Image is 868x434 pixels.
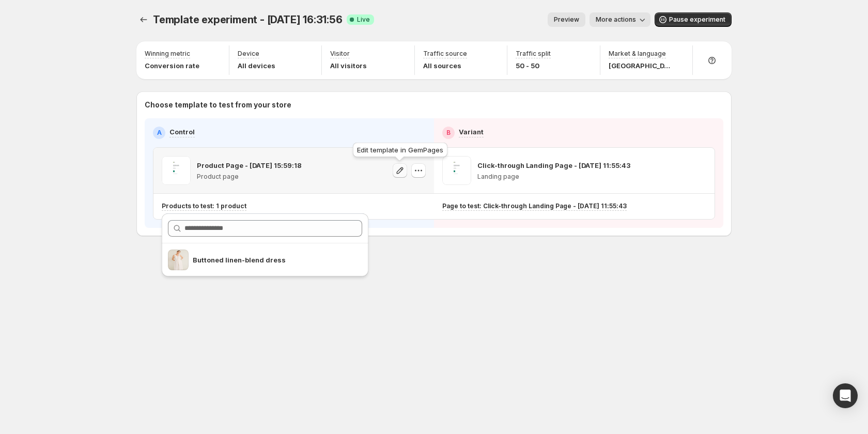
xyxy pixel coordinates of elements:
[357,16,370,24] span: Live
[145,50,190,58] p: Winning metric
[446,129,451,137] h2: B
[548,12,585,27] button: Preview
[197,160,302,171] p: Product Page - [DATE] 15:59:18
[442,202,627,210] p: Page to test: Click-through Landing Page - [DATE] 11:55:43
[655,12,732,27] button: Pause experiment
[136,12,151,27] button: Experiments
[477,173,630,181] p: Landing page
[590,12,650,27] button: More actions
[477,160,630,171] p: Click-through Landing Page - [DATE] 11:55:43
[145,100,723,110] p: Choose template to test from your store
[238,50,259,58] p: Device
[330,60,367,71] p: All visitors
[238,60,275,71] p: All devices
[145,60,199,71] p: Conversion rate
[596,16,636,24] span: More actions
[833,383,858,408] div: Open Intercom Messenger
[162,202,246,210] p: Products to test: 1 product
[197,173,302,181] p: Product page
[162,156,191,185] img: Product Page - Sep 25, 15:59:18
[157,129,162,137] h2: A
[609,60,671,71] p: [GEOGRAPHIC_DATA]
[516,60,551,71] p: 50 - 50
[669,16,725,24] span: Pause experiment
[423,50,467,58] p: Traffic source
[459,127,484,137] p: Variant
[168,250,189,270] img: Buttoned linen-blend dress
[609,50,666,58] p: Market & language
[516,50,551,58] p: Traffic split
[423,60,467,71] p: All sources
[193,255,329,265] p: Buttoned linen-blend dress
[169,127,195,137] p: Control
[153,13,343,26] span: Template experiment - [DATE] 16:31:56
[554,16,579,24] span: Preview
[330,50,350,58] p: Visitor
